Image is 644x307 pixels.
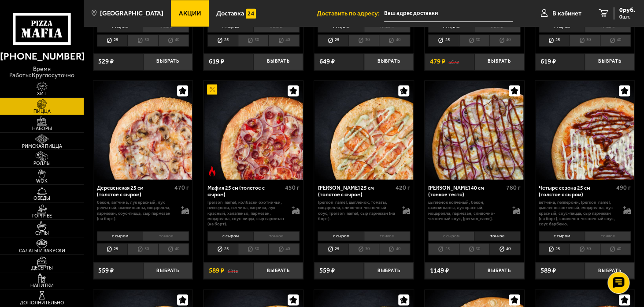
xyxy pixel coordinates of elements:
[97,34,127,46] li: 25
[585,22,631,32] li: тонкое
[425,81,524,179] a: Чикен Барбекю 40 см (тонкое тесто)
[100,10,163,17] span: [GEOGRAPHIC_DATA]
[616,183,631,191] span: 490 г
[143,231,189,241] li: тонкое
[98,58,114,65] span: 529 ₽
[540,267,555,273] span: 589 ₽
[619,7,635,13] span: 0 руб.
[97,231,143,241] li: с сыром
[158,34,189,46] li: 40
[319,267,335,273] span: 559 ₽
[318,34,348,46] li: 25
[428,34,459,46] li: 25
[97,22,143,32] li: с сыром
[253,22,300,32] li: тонкое
[207,84,217,94] img: Акционный
[569,243,600,255] li: 30
[474,53,524,70] button: Выбрать
[318,199,395,221] p: [PERSON_NAME], цыпленок, томаты, моцарелла, сливочно-чесночный соус, [PERSON_NAME], сыр пармезан ...
[318,184,393,197] div: [PERSON_NAME] 25 см (толстое с сыром)
[207,166,217,176] img: Острое блюдо
[268,243,299,255] li: 40
[539,22,585,32] li: с сыром
[143,262,193,278] button: Выбрать
[246,8,256,19] img: 15daf4d41897b9f0e9f617042186c801.svg
[425,81,523,179] img: Чикен Барбекю 40 см (тонкое тесто)
[127,34,158,46] li: 30
[97,184,172,197] div: Деревенская 25 см (толстое с сыром)
[228,267,238,273] s: 681 ₽
[552,10,581,17] span: В кабинет
[379,34,410,46] li: 40
[600,243,631,255] li: 40
[506,183,520,191] span: 780 г
[207,231,253,241] li: с сыром
[216,10,244,17] span: Доставка
[207,243,238,255] li: 25
[315,81,413,179] img: Чикен Ранч 25 см (толстое с сыром)
[143,22,189,32] li: тонкое
[127,243,158,255] li: 30
[585,231,631,241] li: тонкое
[143,53,193,70] button: Выбрать
[539,34,569,46] li: 25
[569,34,600,46] li: 30
[285,183,300,191] span: 450 г
[429,267,448,273] span: 1149 ₽
[535,81,635,179] a: Четыре сезона 25 см (толстое с сыром)
[314,81,414,179] a: Чикен Ранч 25 см (толстое с сыром)
[396,183,410,191] span: 420 г
[318,243,348,255] li: 25
[539,243,569,255] li: 25
[207,184,283,197] div: Мафия 25 см (толстое с сыром)
[253,262,303,278] button: Выбрать
[364,262,414,278] button: Выбрать
[97,243,127,255] li: 25
[238,34,268,46] li: 30
[179,10,201,17] span: Акции
[317,10,384,17] span: Доставить по адресу:
[379,243,410,255] li: 40
[207,199,285,226] p: [PERSON_NAME], колбаски охотничьи, пепперони, ветчина, паприка, лук красный, халапеньо, пармезан,...
[539,184,614,197] div: Четыре сезона 25 см (толстое с сыром)
[318,22,363,32] li: с сыром
[174,183,189,191] span: 470 г
[489,34,520,46] li: 40
[428,184,503,197] div: [PERSON_NAME] 40 см (тонкое тесто)
[459,34,489,46] li: 30
[384,5,513,22] input: Ваш адрес доставки
[539,199,616,226] p: ветчина, пепперони, [PERSON_NAME], цыпленок копченый, моцарелла, лук красный, соус-пицца, сыр пар...
[238,243,268,255] li: 30
[158,243,189,255] li: 40
[209,267,224,273] span: 589 ₽
[93,81,193,179] a: Деревенская 25 см (толстое с сыром)
[97,199,174,221] p: бекон, ветчина, лук красный, лук репчатый, шампиньоны, моцарелла, пармезан, соус-пицца, сыр парме...
[364,22,410,32] li: тонкое
[207,34,238,46] li: 25
[319,58,335,65] span: 649 ₽
[536,81,634,179] img: Четыре сезона 25 см (толстое с сыром)
[348,34,379,46] li: 30
[364,53,414,70] button: Выбрать
[348,243,379,255] li: 30
[204,81,303,179] a: АкционныйОстрое блюдоМафия 25 см (толстое с сыром)
[428,199,506,221] p: цыпленок копченый, бекон, шампиньоны, лук красный, моцарелла, пармезан, сливочно-чесночный соус, ...
[253,53,303,70] button: Выбрать
[489,243,520,255] li: 40
[459,243,489,255] li: 30
[600,34,631,46] li: 40
[428,231,474,241] li: с сыром
[585,53,634,70] button: Выбрать
[98,267,114,273] span: 559 ₽
[474,22,520,32] li: тонкое
[318,231,363,241] li: с сыром
[540,58,555,65] span: 619 ₽
[253,231,300,241] li: тонкое
[268,34,299,46] li: 40
[204,81,303,179] img: Мафия 25 см (толстое с сыром)
[539,231,585,241] li: с сыром
[207,22,253,32] li: с сыром
[619,14,635,19] span: 0 шт.
[428,22,474,32] li: с сыром
[474,262,524,278] button: Выбрать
